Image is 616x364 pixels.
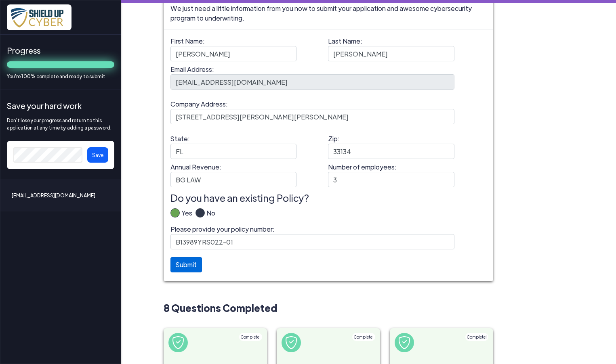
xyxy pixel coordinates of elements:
[170,257,202,272] button: Submit
[170,134,297,159] label: State:
[170,65,455,90] label: Email Address:
[7,117,114,131] span: Don't lose your progress and return to this application at any time by adding a password.
[205,208,215,224] label: No
[172,336,185,349] img: shield-check-white.svg
[7,73,114,80] span: You're 100% complete and ready to submit.
[328,46,454,61] input: Last Name:
[7,4,71,30] img: x7pemu0IxLxkcbZJZdzx2HwkaHwO9aaLS0XkQIJL.png
[328,36,454,61] label: Last Name:
[285,336,298,349] img: shield-check-white.svg
[170,162,297,187] label: Annual Revenue:
[87,147,108,163] button: Save
[467,335,487,339] span: Complete!
[170,234,455,249] input: Please provide your policy number:
[170,190,486,205] legend: Do you have an existing Policy?
[170,46,297,61] input: First Name:
[328,162,454,187] label: Number of employees:
[170,144,297,159] input: State:
[354,335,374,339] span: Complete!
[170,74,455,90] input: Email Address:
[481,277,616,364] iframe: Chat Widget
[241,335,261,339] span: Complete!
[7,100,114,112] span: Save your hard work
[12,189,95,202] span: [EMAIL_ADDRESS][DOMAIN_NAME]
[170,109,455,124] input: Company Address:
[328,172,454,187] input: Number of employees:
[398,336,411,349] img: shield-check-white.svg
[328,134,454,159] label: Zip:
[170,36,297,61] label: First Name:
[170,172,297,187] input: Annual Revenue:
[7,44,114,56] span: Progress
[164,301,493,315] span: 8 Questions Completed
[170,4,486,23] span: We just need a little information from you now to submit your application and awesome cybersecuri...
[328,144,454,159] input: Zip:
[180,208,192,224] label: Yes
[170,99,455,124] label: Company Address:
[170,224,455,249] label: Please provide your policy number:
